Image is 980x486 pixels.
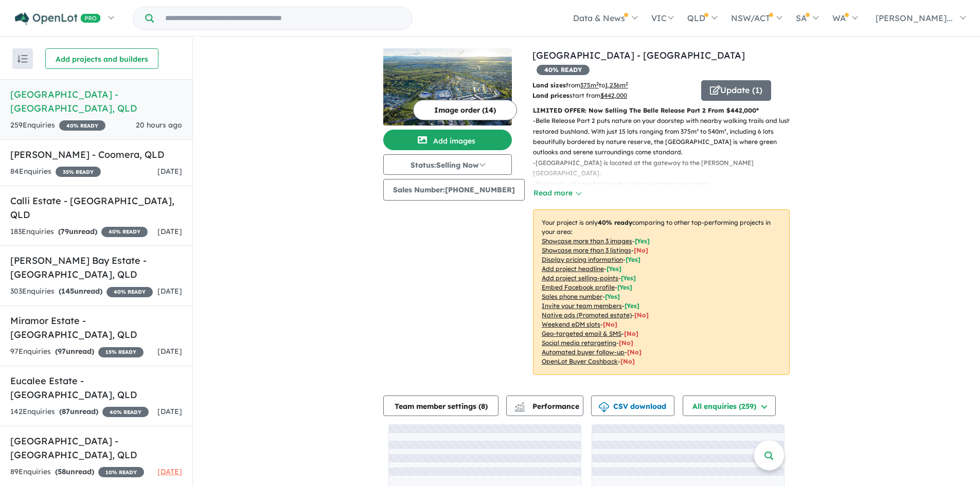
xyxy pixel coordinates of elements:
[58,347,66,356] span: 97
[634,246,648,254] span: [ No ]
[157,227,182,236] span: [DATE]
[533,158,798,179] p: - [GEOGRAPHIC_DATA] is located at the gateway to the [PERSON_NAME][GEOGRAPHIC_DATA].
[627,348,642,356] span: [No]
[62,407,70,416] span: 87
[157,407,182,416] span: [DATE]
[635,237,650,245] span: [ Yes ]
[58,467,66,476] span: 58
[580,81,599,89] u: 375 m
[61,227,69,236] span: 79
[383,48,512,125] img: Bellevue Estate - Ripley
[542,265,604,273] u: Add project headline
[591,395,674,416] button: CSV download
[58,227,97,236] strong: ( unread)
[59,286,102,296] strong: ( unread)
[10,87,182,115] h5: [GEOGRAPHIC_DATA] - [GEOGRAPHIC_DATA] , QLD
[10,194,182,222] h5: Calli Estate - [GEOGRAPHIC_DATA] , QLD
[533,209,790,375] p: Your project is only comparing to other top-performing projects in your area: - - - - - - - - - -...
[156,7,410,29] input: Try estate name, suburb, builder or developer
[10,226,148,238] div: 183 Enquir ies
[10,285,153,298] div: 303 Enquir ies
[619,339,633,347] span: [No]
[683,395,776,416] button: All enquiries (259)
[624,330,638,337] span: [No]
[532,92,569,99] b: Land prices
[59,120,105,131] span: 40 % READY
[10,374,182,402] h5: Eucalee Estate - [GEOGRAPHIC_DATA] , QLD
[383,154,512,175] button: Status:Selling Now
[542,237,632,245] u: Showcase more than 3 images
[56,167,101,177] span: 35 % READY
[101,227,148,237] span: 40 % READY
[542,348,625,356] u: Automated buyer follow-up
[45,48,158,69] button: Add projects and builders
[625,302,639,310] span: [ Yes ]
[55,347,94,356] strong: ( unread)
[10,254,182,281] h5: [PERSON_NAME] Bay Estate - [GEOGRAPHIC_DATA] , QLD
[10,119,105,132] div: 259 Enquir ies
[383,179,525,201] button: Sales Number:[PHONE_NUMBER]
[876,13,953,23] span: [PERSON_NAME]...
[626,81,628,86] sup: 2
[10,406,149,418] div: 142 Enquir ies
[102,407,149,417] span: 40 % READY
[506,395,583,416] button: Performance
[621,274,636,282] span: [ Yes ]
[620,357,635,365] span: [No]
[383,395,498,416] button: Team member settings (8)
[532,91,693,101] p: start from
[15,12,101,25] img: Openlot PRO Logo White
[542,357,618,365] u: OpenLot Buyer Cashback
[17,55,28,63] img: sort.svg
[542,246,631,254] u: Showcase more than 3 listings
[533,105,790,116] p: LIMITED OFFER: Now Selling The Belle Release Part 2 From $442,000*
[106,287,153,297] span: 40 % READY
[603,320,617,328] span: [No]
[542,339,616,347] u: Social media retargeting
[61,286,74,296] span: 145
[701,80,771,101] button: Update (1)
[600,92,627,99] u: $ 442,000
[533,179,798,189] p: - Residents will benefit from the site’s elevated topography
[542,283,615,291] u: Embed Facebook profile
[542,293,602,300] u: Sales phone number
[383,130,512,150] button: Add images
[617,283,632,291] span: [ Yes ]
[626,256,640,263] span: [ Yes ]
[605,293,620,300] span: [ Yes ]
[481,402,485,411] span: 8
[542,256,623,263] u: Display pricing information
[598,219,632,226] b: 40 % ready
[542,274,618,282] u: Add project selling-points
[542,302,622,310] u: Invite your team members
[59,407,98,416] strong: ( unread)
[514,405,525,412] img: bar-chart.svg
[599,81,628,89] span: to
[157,347,182,356] span: [DATE]
[596,81,599,86] sup: 2
[542,320,600,328] u: Weekend eDM slots
[634,311,649,319] span: [No]
[10,166,101,178] div: 84 Enquir ies
[10,148,182,161] h5: [PERSON_NAME] - Coomera , QLD
[532,80,693,91] p: from
[516,402,579,411] span: Performance
[532,49,745,61] a: [GEOGRAPHIC_DATA] - [GEOGRAPHIC_DATA]
[542,311,632,319] u: Native ads (Promoted estate)
[136,120,182,130] span: 20 hours ago
[10,466,144,478] div: 89 Enquir ies
[157,467,182,476] span: [DATE]
[532,81,566,89] b: Land sizes
[537,65,590,75] span: 40 % READY
[157,286,182,296] span: [DATE]
[542,330,621,337] u: Geo-targeted email & SMS
[98,467,144,477] span: 10 % READY
[607,265,621,273] span: [ Yes ]
[157,167,182,176] span: [DATE]
[533,187,581,199] button: Read more
[98,347,144,357] span: 15 % READY
[55,467,94,476] strong: ( unread)
[605,81,628,89] u: 1,236 m
[599,402,609,412] img: download icon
